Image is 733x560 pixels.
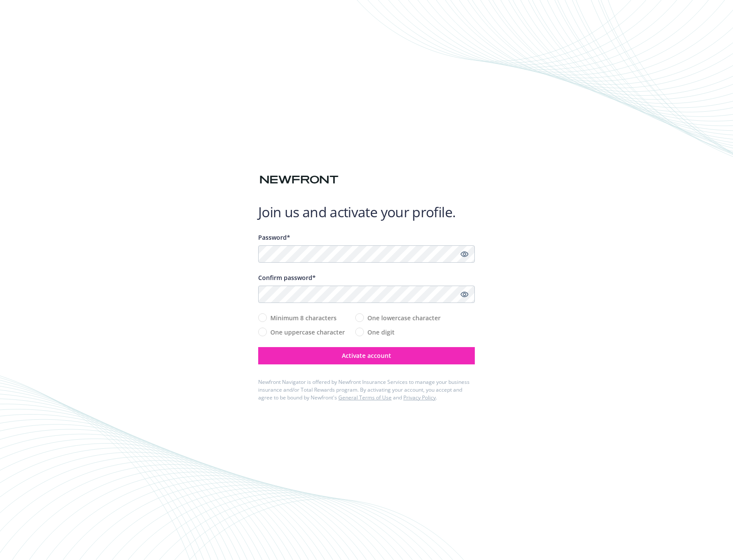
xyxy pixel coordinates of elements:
span: One digit [367,328,395,337]
img: Newfront logo [258,172,340,187]
div: Newfront Navigator is offered by Newfront Insurance Services to manage your business insurance an... [258,378,475,402]
a: Show password [459,289,470,299]
span: Password* [258,233,290,241]
h1: Join us and activate your profile. [258,203,475,221]
span: One uppercase character [270,328,345,337]
a: Privacy Policy [403,394,436,401]
button: Activate account [258,347,475,364]
a: General Terms of Use [338,394,392,401]
a: Show password [459,249,470,259]
span: Minimum 8 characters [270,313,337,322]
input: Confirm your unique password... [258,286,475,303]
span: Confirm password* [258,274,316,282]
span: One lowercase character [367,313,441,322]
input: Enter a unique password... [258,245,475,263]
span: Activate account [342,351,391,360]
